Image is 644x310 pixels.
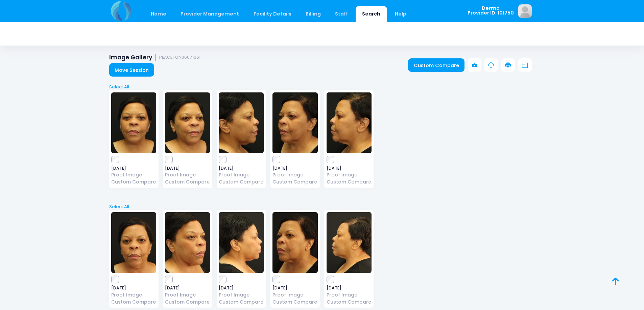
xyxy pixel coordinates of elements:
a: Billing [299,6,327,22]
img: image [111,212,156,273]
a: Proof Image [327,291,372,299]
a: Home [144,6,173,22]
img: image [327,92,372,153]
a: Proof Image [111,171,156,178]
a: Custom Compare [327,178,372,186]
a: Custom Compare [272,299,317,306]
a: Facility Details [247,6,298,22]
a: Custom Compare [327,299,372,306]
img: image [518,4,532,18]
span: [DATE] [272,286,317,290]
span: [DATE] [272,166,317,170]
a: Proof Image [219,291,264,299]
span: Dermd Provider ID: 101750 [468,6,514,16]
img: image [219,212,264,273]
a: Custom Compare [408,58,464,72]
a: Custom Compare [219,299,264,306]
a: Proof Image [272,291,317,299]
img: image [165,92,210,153]
a: Proof Image [272,171,317,178]
a: Staff [329,6,355,22]
img: image [327,212,372,273]
span: [DATE] [111,166,156,170]
img: image [272,92,317,153]
span: [DATE] [219,166,264,170]
a: Provider Management [174,6,246,22]
a: Custom Compare [111,299,156,306]
span: [DATE] [111,286,156,290]
img: image [111,92,156,153]
span: [DATE] [165,286,210,290]
img: image [272,212,317,273]
a: Custom Compare [111,178,156,186]
a: Proof Image [219,171,264,178]
a: Help [388,6,413,22]
a: Custom Compare [272,178,317,186]
a: Proof Image [327,171,372,178]
a: Move Session [109,63,154,77]
a: Select All [107,203,537,210]
a: Custom Compare [165,299,210,306]
a: Select All [107,84,537,90]
a: Custom Compare [165,178,210,186]
img: image [219,92,264,153]
a: Search [356,6,387,22]
span: [DATE] [327,286,372,290]
a: Custom Compare [219,178,264,186]
a: Proof Image [111,291,156,299]
small: PEACETON06071961 [159,55,200,60]
span: [DATE] [327,166,372,170]
a: Proof Image [165,171,210,178]
a: Proof Image [165,291,210,299]
h1: Image Gallery [109,54,201,61]
span: [DATE] [219,286,264,290]
span: [DATE] [165,166,210,170]
img: image [165,212,210,273]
